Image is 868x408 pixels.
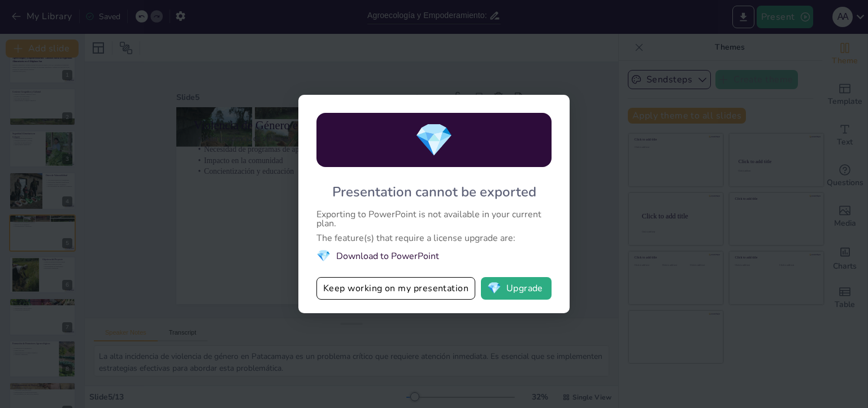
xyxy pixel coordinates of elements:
li: Download to PowerPoint [316,248,552,264]
button: Keep working on my presentation [316,277,475,300]
div: The feature(s) that require a license upgrade are: [316,234,552,243]
span: diamond [414,119,454,162]
span: diamond [316,248,331,264]
div: Presentation cannot be exported [332,183,536,201]
button: diamondUpgrade [481,277,552,300]
span: diamond [487,283,501,294]
div: Exporting to PowerPoint is not available in your current plan. [316,210,552,228]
